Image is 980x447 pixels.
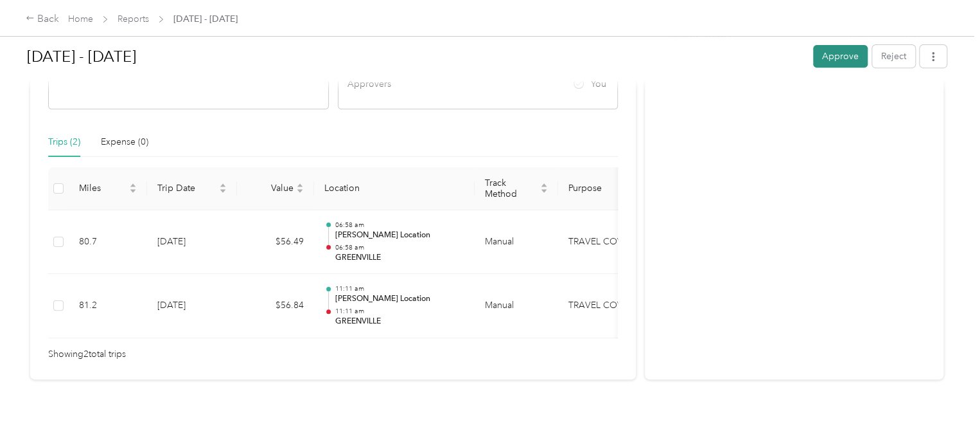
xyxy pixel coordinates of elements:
span: caret-down [219,187,227,195]
p: [PERSON_NAME] Location [335,293,464,305]
td: Manual [475,210,558,275]
th: Miles [69,167,147,210]
th: Location [314,167,475,210]
div: Back [26,12,59,27]
span: caret-down [129,187,137,195]
span: caret-up [540,181,548,189]
span: caret-up [219,181,227,189]
p: GREENVILLE [335,316,464,327]
th: Purpose [558,167,654,210]
p: GREENVILLE [335,252,464,264]
h1: Sep 1 - 30, 2025 [27,41,804,72]
td: $56.84 [237,274,314,338]
span: [DATE] - [DATE] [173,12,238,26]
th: Value [237,167,314,210]
div: Expense (0) [101,135,148,149]
p: 06:58 am [335,243,464,252]
span: caret-up [129,181,137,189]
td: 81.2 [69,274,147,338]
td: TRAVEL COVERAGE - MILEAGE [558,210,654,275]
span: Showing 2 total trips [48,347,126,361]
span: Miles [79,183,127,194]
td: $56.49 [237,210,314,275]
th: Trip Date [147,167,237,210]
p: 11:11 am [335,284,464,293]
span: Track Method [485,178,538,199]
a: Home [68,14,93,24]
span: caret-down [296,187,304,195]
button: Approve [813,45,868,68]
span: Trip Date [157,183,216,194]
iframe: Everlance-gr Chat Button Frame [908,375,980,447]
td: 80.7 [69,210,147,275]
button: Reject [872,45,915,68]
td: [DATE] [147,210,237,275]
p: 11:11 am [335,307,464,316]
span: caret-down [540,187,548,195]
a: Reports [118,14,149,24]
span: Value [247,183,293,194]
td: Manual [475,274,558,338]
td: [DATE] [147,274,237,338]
td: TRAVEL COVERAGE - MILEAGE [558,274,654,338]
span: caret-up [296,181,304,189]
p: [PERSON_NAME] Location [335,230,464,241]
div: Trips (2) [48,135,80,149]
th: Track Method [475,167,558,210]
span: Purpose [568,183,634,194]
p: 06:58 am [335,221,464,230]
